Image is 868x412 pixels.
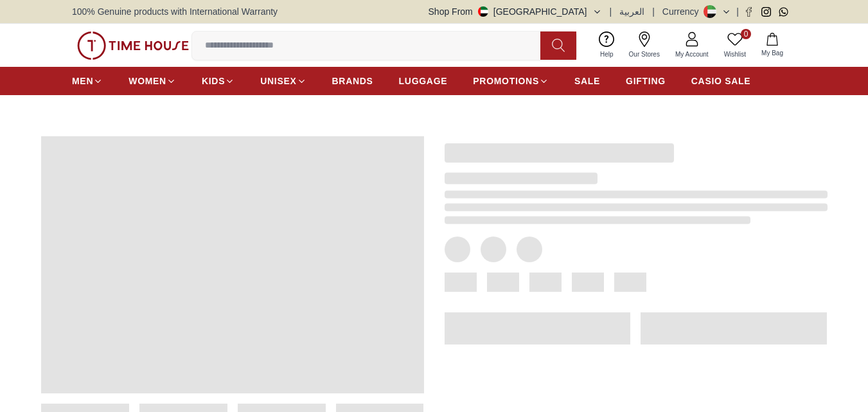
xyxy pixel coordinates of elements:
a: Instagram [761,7,771,17]
a: UNISEX [260,69,306,93]
a: LUGGAGE [399,69,448,93]
span: | [736,5,739,18]
span: WOMEN [128,75,166,87]
span: Our Stores [624,49,665,59]
span: 100% Genuine products with International Warranty [72,5,278,18]
a: PROMOTIONS [473,69,549,93]
a: BRANDS [332,69,373,93]
span: | [652,5,655,18]
button: Shop From[GEOGRAPHIC_DATA] [429,5,602,18]
button: My Bag [754,30,791,60]
a: Our Stores [621,29,668,62]
span: MEN [72,75,93,87]
button: العربية [619,5,644,18]
a: MEN [72,69,103,93]
a: SALE [574,69,600,93]
span: SALE [574,75,600,87]
img: ... [77,31,189,60]
a: Whatsapp [779,7,788,17]
a: WOMEN [128,69,176,93]
a: GIFTING [626,69,666,93]
a: Help [592,29,621,62]
span: PROMOTIONS [473,75,539,87]
span: My Bag [756,48,788,58]
span: KIDS [202,75,225,87]
div: Currency [662,5,704,18]
a: Facebook [744,7,754,17]
span: LUGGAGE [399,75,448,87]
a: CASIO SALE [691,69,751,93]
span: My Account [670,49,714,59]
a: KIDS [202,69,235,93]
img: United Arab Emirates [478,6,488,17]
span: UNISEX [260,75,296,87]
span: | [610,5,612,18]
span: CASIO SALE [691,75,751,87]
span: 0 [741,29,751,39]
span: BRANDS [332,75,373,87]
a: 0Wishlist [716,29,754,62]
span: GIFTING [626,75,666,87]
span: Help [595,49,619,59]
span: Wishlist [719,49,751,59]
